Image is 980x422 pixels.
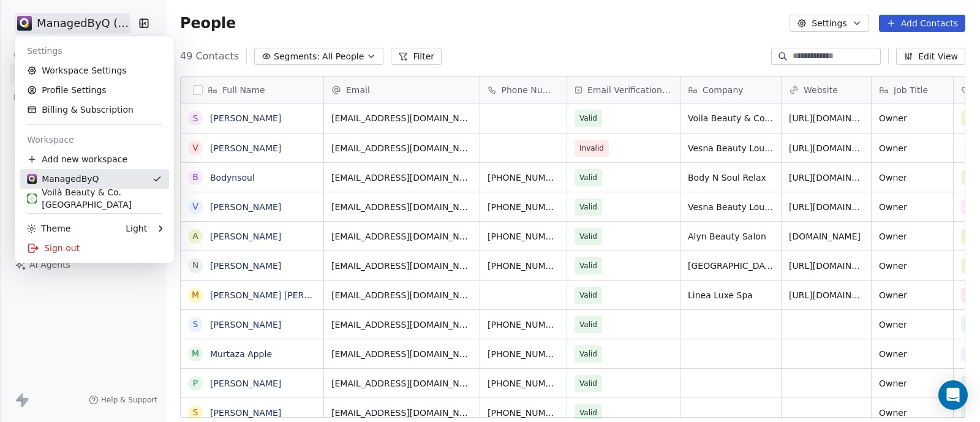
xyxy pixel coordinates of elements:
a: Billing & Subscription [20,100,169,119]
div: Workspace [20,130,169,149]
div: Theme [27,222,70,235]
img: Stripe.png [27,174,37,184]
a: Workspace Settings [20,61,169,80]
div: Voilà Beauty & Co. [GEOGRAPHIC_DATA] [27,186,162,211]
div: Light [126,222,147,235]
img: Voila_Beauty_And_Co_Logo.png [27,194,37,203]
div: Add new workspace [20,149,169,169]
div: ManagedByQ [27,173,99,185]
div: Settings [20,41,169,61]
div: Sign out [20,238,169,258]
a: Profile Settings [20,80,169,100]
